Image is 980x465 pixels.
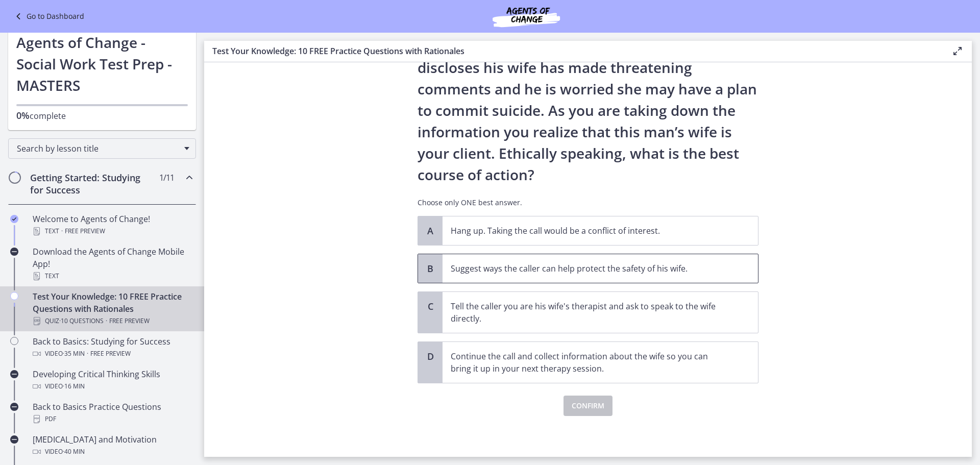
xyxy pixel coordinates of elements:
[424,262,436,275] span: B
[8,138,196,159] div: Search by lesson title
[563,396,612,416] button: Confirm
[63,446,85,458] span: · 40 min
[59,315,104,327] span: · 10 Questions
[33,315,192,327] div: Quiz
[451,350,729,375] p: Continue the call and collect information about the wife so you can bring it up in your next ther...
[451,300,729,325] p: Tell the caller you are his wife's therapist and ask to speak to the wife directly.
[90,348,131,360] span: Free preview
[30,172,155,196] h2: Getting Started: Studying for Success
[451,225,729,237] p: Hang up. Taking the call would be a conflict of interest.
[16,109,188,122] p: complete
[424,300,436,312] span: C
[33,348,192,360] div: Video
[451,262,729,275] p: Suggest ways the caller can help protect the safety of his wife.
[106,315,107,327] span: ·
[12,10,84,22] a: Go to Dashboard
[33,270,192,282] div: Text
[33,368,192,393] div: Developing Critical Thinking Skills
[33,225,192,237] div: Text
[33,290,192,327] div: Test Your Knowledge: 10 FREE Practice Questions with Rationales
[63,380,85,393] span: · 16 min
[424,350,436,362] span: D
[465,4,587,29] img: Agents of Change
[159,172,174,184] span: 1 / 11
[418,198,758,208] p: Choose only ONE best answer.
[424,225,436,237] span: A
[572,400,604,412] span: Confirm
[109,315,150,327] span: Free preview
[33,335,192,360] div: Back to Basics: Studying for Success
[10,215,18,223] i: Completed
[61,225,63,237] span: ·
[33,213,192,237] div: Welcome to Agents of Change!
[65,225,105,237] span: Free preview
[33,401,192,425] div: Back to Basics Practice Questions
[418,14,758,185] p: You are volunteering to work on a crisis hotline. You receive an anonymous call and the caller di...
[33,413,192,425] div: PDF
[63,348,85,360] span: · 35 min
[16,109,30,121] span: 0%
[16,32,188,96] h1: Agents of Change - Social Work Test Prep - MASTERS
[33,246,192,282] div: Download the Agents of Change Mobile App!
[212,45,935,57] h3: Test Your Knowledge: 10 FREE Practice Questions with Rationales
[33,433,192,458] div: [MEDICAL_DATA] and Motivation
[17,143,179,154] span: Search by lesson title
[33,380,192,393] div: Video
[33,446,192,458] div: Video
[87,348,88,360] span: ·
